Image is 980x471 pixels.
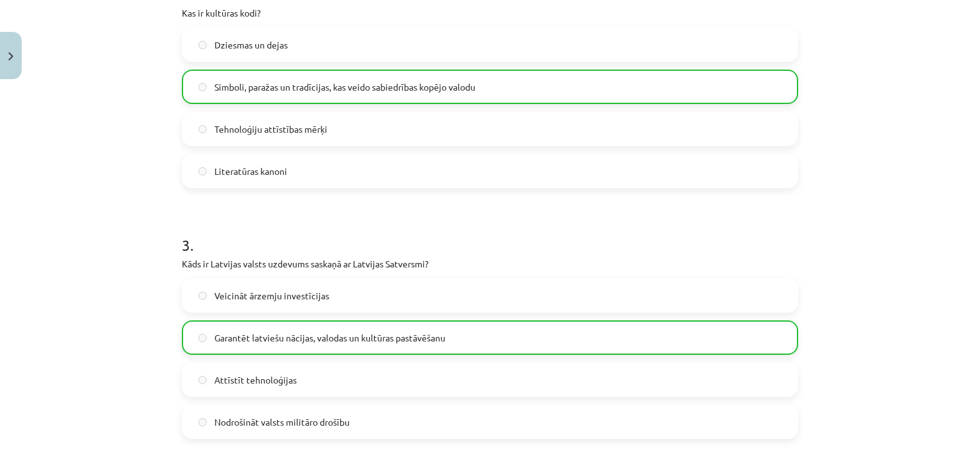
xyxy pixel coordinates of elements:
[198,83,207,91] input: Simboli, paražas un tradīcijas, kas veido sabiedrības kopējo valodu
[198,376,207,384] input: Attīstīt tehnoloģijas
[198,418,207,426] input: Nodrošināt valsts militāro drošību
[214,165,287,178] span: Literatūras kanoni
[198,292,207,300] input: Veicināt ārzemju investīcijas
[214,331,445,345] span: Garantēt latviešu nācijas, valodas un kultūras pastāvēšanu
[198,41,207,49] input: Dziesmas un dejas
[8,52,13,61] img: icon-close-lesson-0947bae3869378f0d4975bcd49f059093ad1ed9edebbc8119c70593378902aed.svg
[182,257,798,271] p: Kāds ir Latvijas valsts uzdevums saskaņā ar Latvijas Satversmi?
[214,289,329,303] span: Veicināt ārzemju investīcijas
[182,6,798,20] p: Kas ir kultūras kodi?
[214,415,350,429] span: Nodrošināt valsts militāro drošību
[198,334,207,342] input: Garantēt latviešu nācijas, valodas un kultūras pastāvēšanu
[182,214,798,253] h1: 3 .
[198,125,207,133] input: Tehnoloģiju attīstības mērķi
[214,373,297,387] span: Attīstīt tehnoloģijas
[214,38,288,52] span: Dziesmas un dejas
[214,123,327,136] span: Tehnoloģiju attīstības mērķi
[198,167,207,176] input: Literatūras kanoni
[214,80,475,94] span: Simboli, paražas un tradīcijas, kas veido sabiedrības kopējo valodu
